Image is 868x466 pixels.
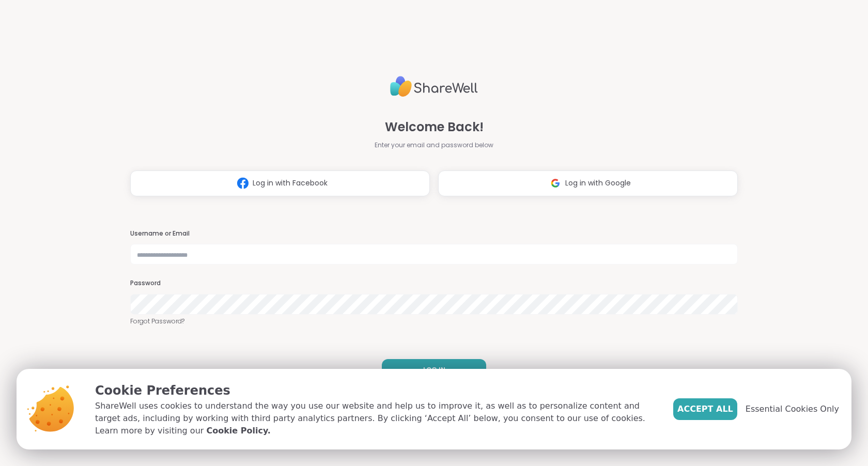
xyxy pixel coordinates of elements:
[677,403,733,415] span: Accept All
[95,400,657,437] p: ShareWell uses cookies to understand the way you use our website and help us to improve it, as we...
[390,72,478,101] img: ShareWell Logo
[375,141,493,150] span: Enter your email and password below
[546,174,565,193] img: ShareWell Logomark
[233,174,253,193] img: ShareWell Logomark
[673,398,737,420] button: Accept All
[746,403,839,415] span: Essential Cookies Only
[206,425,270,437] a: Cookie Policy.
[130,317,738,326] a: Forgot Password?
[565,178,631,189] span: Log in with Google
[95,381,657,400] p: Cookie Preferences
[385,118,484,136] span: Welcome Back!
[382,359,486,381] button: LOG IN
[423,365,445,375] span: LOG IN
[130,279,738,288] h3: Password
[130,170,430,196] button: Log in with Facebook
[253,178,328,189] span: Log in with Facebook
[438,170,738,196] button: Log in with Google
[130,229,738,238] h3: Username or Email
